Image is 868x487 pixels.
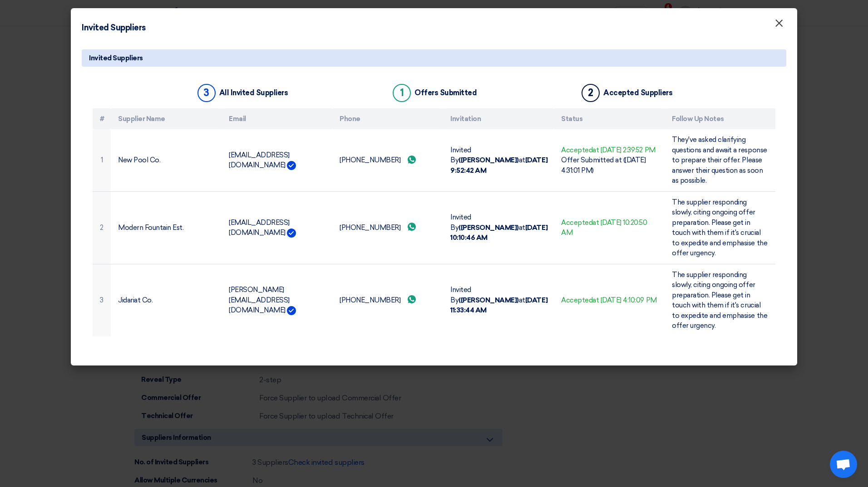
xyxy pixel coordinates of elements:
td: [PHONE_NUMBER] [332,191,443,264]
span: The supplier responding slowly, citing ongoing offer preparation. Please get in touch with them i... [672,271,767,330]
th: # [93,108,111,130]
td: [PHONE_NUMBER] [332,264,443,336]
span: at [DATE] 2:39:52 PM [592,146,655,154]
td: 3 [93,264,111,336]
span: at [DATE] 4:10:09 PM [592,296,656,304]
span: They've asked clarifying questions and await a response to prepare their offer. Please answer the... [672,136,767,185]
span: Invited By at [450,213,547,242]
img: Verified Account [287,306,296,315]
td: 1 [93,129,111,191]
td: 2 [93,191,111,264]
div: Accepted [561,295,657,306]
div: 2 [582,84,600,102]
div: Offers Submitted [414,88,477,97]
div: Accepted [561,218,657,238]
th: Phone [332,108,443,130]
td: [EMAIL_ADDRESS][DOMAIN_NAME] [222,129,332,191]
td: [PERSON_NAME][EMAIL_ADDRESS][DOMAIN_NAME] [222,264,332,336]
div: Offer Submitted at ([DATE] 4:31:01 PM) [561,155,657,175]
div: Accepted [561,145,657,156]
span: Invited By at [450,146,547,175]
div: Accepted Suppliers [603,88,672,97]
div: 1 [393,84,411,102]
span: Invited Suppliers [89,53,143,63]
th: Invitation [443,108,554,130]
th: Status [554,108,665,130]
div: All Invited Suppliers [219,88,288,97]
td: [PHONE_NUMBER] [332,129,443,191]
th: Supplier Name [111,108,222,130]
b: ([PERSON_NAME]) [459,296,519,304]
b: [DATE] 9:52:42 AM [450,156,547,175]
span: The supplier responding slowly, citing ongoing offer preparation. Please get in touch with them i... [672,198,767,258]
button: Close [767,15,791,33]
b: ([PERSON_NAME]) [459,224,519,232]
td: New Pool Co. [111,129,222,191]
td: [EMAIL_ADDRESS][DOMAIN_NAME] [222,191,332,264]
span: at [DATE] 10:20:50 AM [561,219,647,237]
a: Open chat [830,451,857,478]
div: 3 [197,84,216,102]
th: Follow Up Notes [665,108,775,130]
td: Jidariat Co. [111,264,222,336]
img: Verified Account [287,161,296,170]
b: ([PERSON_NAME]) [459,156,519,164]
img: Verified Account [287,229,296,238]
span: Invited By at [450,286,547,314]
span: × [774,16,784,34]
th: Email [222,108,332,130]
h4: Invited Suppliers [82,22,146,34]
td: Modern Fountain Est. [111,191,222,264]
